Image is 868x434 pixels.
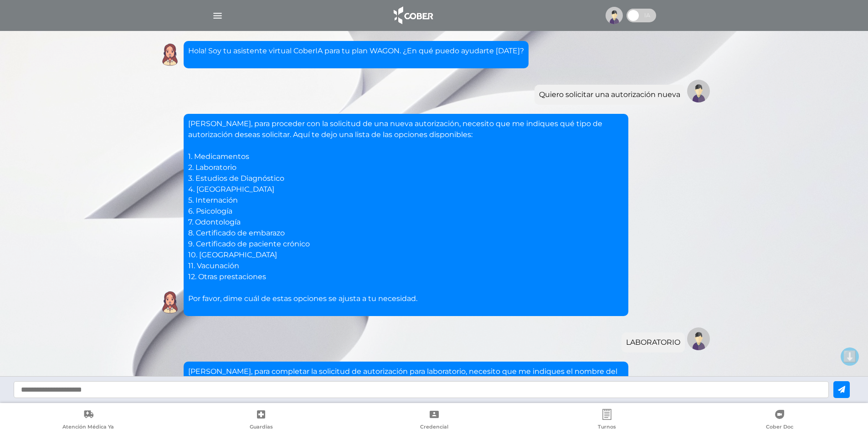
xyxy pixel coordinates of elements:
a: Credencial [348,409,520,432]
p: Hola! Soy tu asistente virtual CoberIA para tu plan WAGON. ¿En qué puedo ayudarte [DATE]? [188,46,524,56]
span: Credencial [420,424,448,432]
a: Atención Médica Ya [2,409,175,432]
span: Guardias [250,424,273,432]
div: Quiero solicitar una autorización nueva [539,89,680,100]
span: Turnos [598,424,616,432]
img: logo_cober_home-white.png [389,5,437,26]
p: [PERSON_NAME], para proceder con la solicitud de una nueva autorización, necesito que me indiques... [188,118,624,304]
img: Cober IA [159,291,181,314]
span: Atención Médica Ya [62,424,114,432]
a: Guardias [175,409,347,432]
a: Turnos [520,409,693,432]
span: Cober Doc [766,424,793,432]
img: Cober_menu-lines-white.svg [212,10,223,21]
img: Cober IA [159,43,181,66]
button: ⬇️ [841,347,859,366]
img: profile-placeholder.svg [606,7,623,24]
p: [PERSON_NAME], para completar la solicitud de autorización para laboratorio, necesito que me indi... [188,366,624,399]
img: Tu imagen [687,80,710,102]
img: Tu imagen [687,327,710,350]
div: LABORATORIO [626,337,680,348]
a: Cober Doc [693,409,866,432]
